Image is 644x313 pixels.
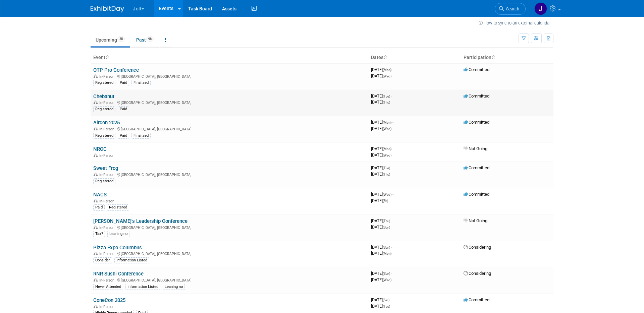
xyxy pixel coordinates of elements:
[93,245,142,251] a: Pizza Expo Columbus
[391,245,392,250] span: -
[93,251,366,256] div: [GEOGRAPHIC_DATA], [GEOGRAPHIC_DATA]
[392,146,393,151] span: -
[391,165,392,170] span: -
[464,218,487,223] span: Not Going
[371,152,391,158] span: [DATE]
[93,204,105,210] div: Paid
[371,165,392,170] span: [DATE]
[383,95,390,98] span: (Tue)
[371,271,392,276] span: [DATE]
[93,106,115,112] div: Registered
[383,74,391,78] span: (Wed)
[383,127,391,131] span: (Wed)
[464,146,487,151] span: Not Going
[131,34,159,46] a: Past98
[93,277,366,283] div: [GEOGRAPHIC_DATA], [GEOGRAPHIC_DATA]
[383,278,391,282] span: (Wed)
[464,245,491,250] span: Considering
[93,73,366,79] div: [GEOGRAPHIC_DATA], [GEOGRAPHIC_DATA]
[464,165,489,170] span: Committed
[91,34,130,46] a: Upcoming25
[383,147,391,151] span: (Mon)
[371,126,391,131] span: [DATE]
[479,20,553,25] a: How to sync to an external calendar...
[93,100,366,105] div: [GEOGRAPHIC_DATA], [GEOGRAPHIC_DATA]
[383,272,390,275] span: (Sun)
[383,193,391,196] span: (Wed)
[383,153,391,157] span: (Wed)
[93,93,114,100] a: Chebahut
[464,192,489,197] span: Committed
[392,67,393,72] span: -
[94,74,98,78] img: In-Person Event
[99,127,116,131] span: In-Person
[99,226,116,230] span: In-Person
[534,2,547,15] img: Jeshua Anderson
[383,246,390,249] span: (Sun)
[390,297,391,302] span: -
[131,80,151,86] div: Finalized
[464,120,489,125] span: Committed
[371,218,392,223] span: [DATE]
[93,120,120,126] a: Aircon 2025
[383,298,389,302] span: (Sat)
[93,146,107,152] a: NRCC
[93,67,139,73] a: OTP Pro Conference
[99,153,116,158] span: In-Person
[99,101,116,105] span: In-Person
[146,37,154,42] span: 98
[117,37,125,42] span: 25
[391,93,392,99] span: -
[461,52,553,63] th: Participation
[383,101,390,104] span: (Thu)
[93,257,112,263] div: Consider
[131,133,151,139] div: Finalized
[125,284,160,290] div: Information Listed
[392,192,393,197] span: -
[94,278,98,281] img: In-Person Event
[371,245,392,250] span: [DATE]
[383,173,390,176] span: (Thu)
[464,93,489,99] span: Committed
[371,93,392,99] span: [DATE]
[464,297,489,302] span: Committed
[99,173,116,177] span: In-Person
[93,126,366,131] div: [GEOGRAPHIC_DATA], [GEOGRAPHIC_DATA]
[383,121,391,124] span: (Mon)
[383,305,390,308] span: (Tue)
[93,192,107,198] a: NACS
[93,178,115,184] div: Registered
[371,192,393,197] span: [DATE]
[118,133,129,139] div: Paid
[93,297,125,303] a: ConeCon 2025
[371,172,390,177] span: [DATE]
[93,80,115,86] div: Registered
[371,120,393,125] span: [DATE]
[163,284,185,290] div: Leaning no
[371,304,390,309] span: [DATE]
[371,100,390,105] span: [DATE]
[99,74,116,79] span: In-Person
[94,127,98,130] img: In-Person Event
[391,218,392,223] span: -
[371,251,391,256] span: [DATE]
[93,225,366,230] div: [GEOGRAPHIC_DATA], [GEOGRAPHIC_DATA]
[99,199,116,203] span: In-Person
[91,52,368,63] th: Event
[464,67,489,72] span: Committed
[94,101,98,104] img: In-Person Event
[94,305,98,308] img: In-Person Event
[99,252,116,256] span: In-Person
[91,6,124,12] img: ExhibitDay
[383,226,390,229] span: (Sun)
[114,257,149,263] div: Information Listed
[371,67,393,72] span: [DATE]
[99,278,116,283] span: In-Person
[93,271,144,277] a: RNR Sushi Conference
[392,120,393,125] span: -
[491,55,495,60] a: Sort by Participation Type
[93,231,105,237] div: Tax?
[368,52,461,63] th: Dates
[107,204,129,210] div: Registered
[371,73,391,78] span: [DATE]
